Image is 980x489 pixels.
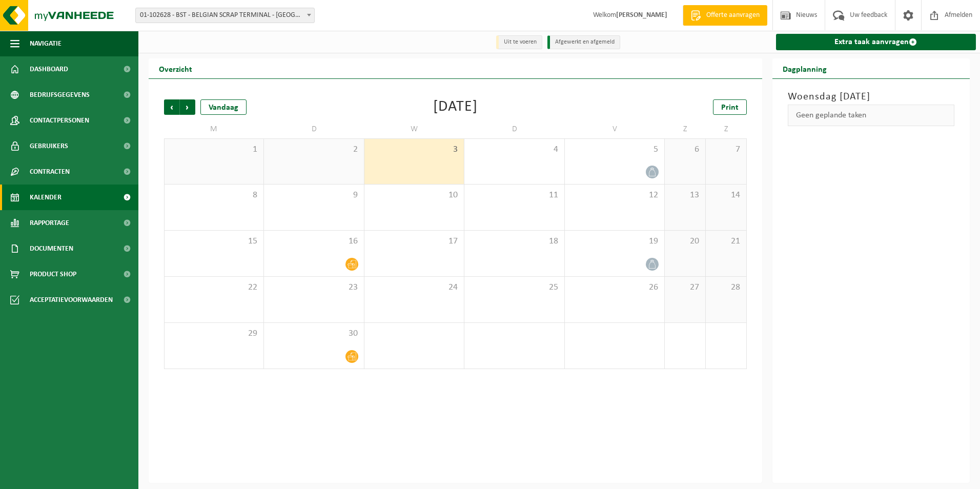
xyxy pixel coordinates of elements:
[370,190,459,201] span: 10
[370,236,459,247] span: 17
[170,328,258,339] span: 29
[570,190,659,201] span: 12
[269,282,358,293] span: 23
[788,89,955,105] h3: Woensdag [DATE]
[30,56,68,82] span: Dashboard
[170,190,258,201] span: 8
[164,99,179,115] span: Vorige
[200,99,247,115] div: Vandaag
[670,236,700,247] span: 20
[711,282,741,293] span: 28
[370,282,459,293] span: 24
[788,105,955,126] div: Geen geplande taken
[264,120,364,138] td: D
[30,210,69,236] span: Rapportage
[30,133,68,159] span: Gebruikers
[670,282,700,293] span: 27
[269,236,358,247] span: 16
[170,282,258,293] span: 22
[135,8,315,23] span: 01-102628 - BST - BELGIAN SCRAP TERMINAL - HOBOKEN - HOBOKEN
[364,120,464,138] td: W
[170,236,258,247] span: 15
[547,35,620,49] li: Afgewerkt en afgemeld
[704,10,762,21] span: Offerte aanvragen
[616,11,667,19] strong: [PERSON_NAME]
[469,190,559,201] span: 11
[711,236,741,247] span: 21
[665,120,706,138] td: Z
[469,282,559,293] span: 25
[772,58,837,78] h2: Dagplanning
[776,34,976,50] a: Extra taak aanvragen
[711,144,741,155] span: 7
[269,328,358,339] span: 30
[464,120,564,138] td: D
[469,144,559,155] span: 4
[136,8,314,23] span: 01-102628 - BST - BELGIAN SCRAP TERMINAL - HOBOKEN - HOBOKEN
[570,144,659,155] span: 5
[721,104,739,112] span: Print
[149,58,202,78] h2: Overzicht
[30,185,62,210] span: Kalender
[670,144,700,155] span: 6
[565,120,665,138] td: V
[180,99,195,115] span: Volgende
[570,236,659,247] span: 19
[269,144,358,155] span: 2
[713,99,747,115] a: Print
[30,82,90,108] span: Bedrijfsgegevens
[30,108,89,133] span: Contactpersonen
[164,120,264,138] td: M
[433,99,478,115] div: [DATE]
[170,144,258,155] span: 1
[30,159,70,185] span: Contracten
[706,120,747,138] td: Z
[30,31,62,56] span: Navigatie
[496,35,542,49] li: Uit te voeren
[469,236,559,247] span: 18
[370,144,459,155] span: 3
[683,5,767,26] a: Offerte aanvragen
[711,190,741,201] span: 14
[670,190,700,201] span: 13
[269,190,358,201] span: 9
[30,287,113,313] span: Acceptatievoorwaarden
[30,261,76,287] span: Product Shop
[570,282,659,293] span: 26
[30,236,73,261] span: Documenten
